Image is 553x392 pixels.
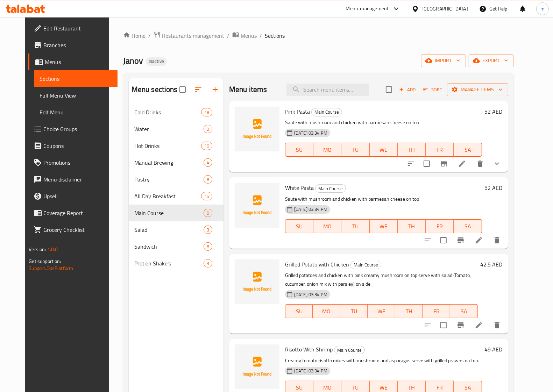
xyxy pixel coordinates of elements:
[400,145,423,155] span: TH
[340,304,368,318] button: TU
[493,159,501,168] svg: Show Choices
[382,82,396,97] span: Select section
[285,259,349,270] span: Grilled Potato with Chicken
[132,84,178,95] h2: Menu sections
[28,205,118,221] a: Coverage Report
[28,154,118,171] a: Promotions
[285,195,482,204] p: Saute with mushroom and chicken with parmesan cheese on top
[453,85,503,94] span: Manage items
[428,145,451,155] span: FR
[291,130,330,136] span: [DATE] 03:34 PM
[207,81,224,98] button: Add section
[428,221,451,231] span: FR
[334,346,365,354] div: Main Course
[28,20,118,37] a: Edit Restaurant
[291,368,330,374] span: [DATE] 03:34 PM
[489,232,505,249] button: delete
[134,125,204,133] div: Water
[346,5,389,13] div: Menu-management
[34,70,118,87] a: Sections
[134,192,201,200] span: All Day Breakfast
[368,304,395,318] button: WE
[129,101,224,275] nav: Menu sections
[148,31,151,40] li: /
[472,155,489,172] button: delete
[469,54,514,67] button: export
[204,227,212,233] span: 3
[265,31,285,40] span: Sections
[452,317,469,334] button: Branch-specific-item
[398,143,426,157] button: TH
[40,108,112,116] span: Edit Menu
[201,143,212,149] span: 10
[204,242,212,251] div: items
[123,53,143,69] span: Janov
[47,245,58,254] span: 1.0.0
[43,226,112,234] span: Grocery Checklist
[28,171,118,188] a: Menu disclaimer
[134,142,201,150] span: Hot Drinks
[453,306,475,316] span: SA
[285,271,478,288] p: Grilled potatoes and chicken with pink creamy mushroom on top serve with salad (Tomato, cucumber,...
[485,344,503,354] h6: 49 AED
[232,31,257,40] a: Menus
[288,306,310,316] span: SU
[45,58,112,66] span: Menus
[398,86,417,94] span: Add
[43,192,112,200] span: Upsell
[43,24,112,33] span: Edit Restaurant
[134,108,201,116] div: Cold Drinks
[129,221,224,238] div: Salad3
[146,58,167,64] span: Inactive
[285,219,313,233] button: SU
[421,84,444,95] button: Sort
[43,41,112,49] span: Branches
[40,74,112,83] span: Sections
[350,261,381,269] div: Main Course
[129,255,224,272] div: Protien Shake's3
[162,31,224,40] span: Restaurants management
[288,221,311,231] span: SU
[481,259,503,269] h6: 42.5 AED
[260,31,262,40] li: /
[40,91,112,100] span: Full Menu View
[28,121,118,137] a: Choice Groups
[456,145,479,155] span: SA
[370,143,398,157] button: WE
[235,259,279,304] img: Grilled Potato with Chicken
[474,56,508,65] span: export
[343,306,365,316] span: TU
[204,260,212,267] span: 3
[341,219,369,233] button: TU
[421,54,466,67] button: import
[423,304,451,318] button: FR
[344,221,367,231] span: TU
[285,106,310,117] span: Pink Pasta
[426,306,448,316] span: FR
[43,158,112,167] span: Promotions
[285,356,482,365] p: Creamy tomato risotto mixes with mushroom and asparagus serve with grilled prawns on top.
[134,259,204,268] span: Protien Shake's
[475,236,483,244] a: Edit menu item
[235,344,279,389] img: Risotto With Shrimp
[316,221,339,231] span: MO
[154,31,224,40] a: Restaurants management
[373,145,395,155] span: WE
[316,145,339,155] span: MO
[370,219,398,233] button: WE
[129,137,224,154] div: Hot Drinks10
[403,155,419,172] button: sort-choices
[436,318,451,333] span: Select to update
[235,183,279,228] img: White Pasta
[373,221,395,231] span: WE
[285,143,313,157] button: SU
[134,226,204,234] span: Salad
[204,158,212,167] div: items
[201,192,212,200] div: items
[450,304,478,318] button: SA
[204,209,212,217] div: items
[419,156,434,171] span: Select to update
[28,221,118,238] a: Grocery Checklist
